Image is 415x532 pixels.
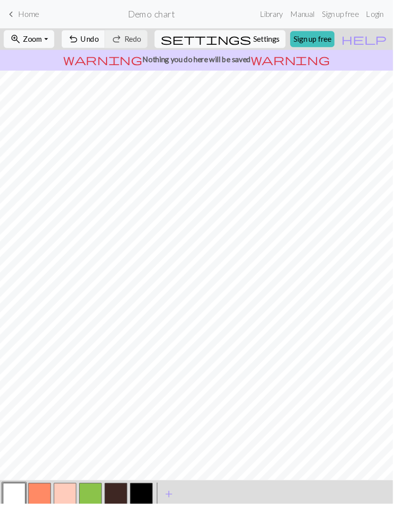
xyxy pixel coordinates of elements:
button: SettingsSettings [163,32,302,51]
a: Login [383,5,409,25]
button: Zoom [4,32,57,51]
a: Manual [303,5,336,25]
a: Sign up free [307,33,353,50]
span: zoom_in [10,34,22,48]
span: undo [72,34,84,48]
a: Library [271,5,303,25]
h2: Demo chart [135,9,185,20]
span: warning [67,56,150,70]
span: Settings [267,35,295,47]
a: Sign up free [336,5,383,25]
span: warning [265,56,348,70]
button: Undo [65,32,111,51]
p: Nothing you do here will be saved [4,57,411,69]
span: Home [19,10,41,19]
span: add [172,515,184,529]
span: Undo [86,36,104,46]
a: Home [6,6,41,23]
span: help [361,34,409,48]
i: Settings [170,35,265,47]
span: Zoom [24,36,45,46]
span: settings [170,34,265,48]
span: keyboard_arrow_left [6,8,18,22]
